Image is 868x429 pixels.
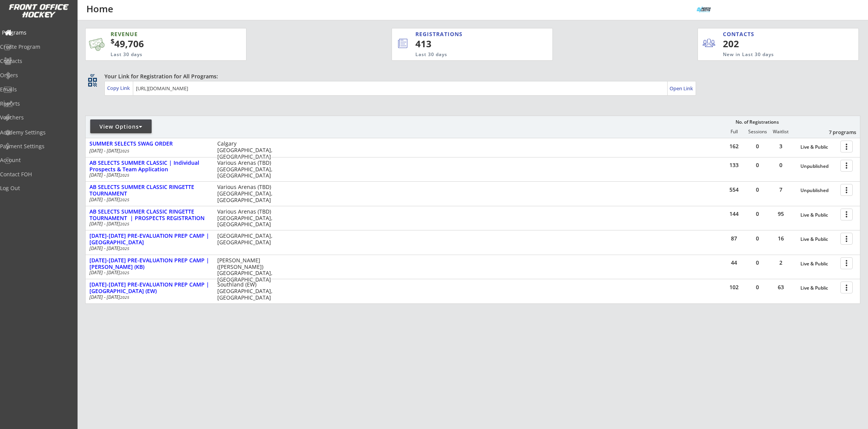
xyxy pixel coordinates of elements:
[746,187,769,192] div: 0
[88,73,97,78] div: qr
[723,144,746,149] div: 162
[120,148,129,154] em: 2025
[89,141,209,147] div: SUMMER SELECTS SWAG ORDER
[89,233,209,246] div: [DATE]-[DATE] PRE-EVALUATION PREP CAMP | [GEOGRAPHIC_DATA]
[87,76,98,88] button: qr_code
[723,51,823,58] div: New in Last 30 days
[723,37,770,50] div: 202
[746,236,769,241] div: 0
[840,282,853,293] button: more_vert
[723,260,746,265] div: 44
[746,285,769,290] div: 0
[800,261,837,267] div: Live & Public
[90,123,152,131] div: View Options
[723,285,746,290] div: 102
[800,188,837,193] div: Unpublished
[840,184,853,196] button: more_vert
[120,221,129,227] em: 2025
[415,30,517,38] div: REGISTRATIONS
[89,246,207,251] div: [DATE] - [DATE]
[769,285,792,290] div: 63
[2,30,71,35] div: Programs
[107,84,131,91] div: Copy Link
[723,211,746,217] div: 144
[800,285,837,291] div: Live & Public
[723,236,746,241] div: 87
[89,209,209,222] div: AB SELECTS SUMMER CLASSIC RINGETTE TOURNAMENT | PROSPECTS REGISTRATION
[670,85,694,92] div: Open Link
[120,270,129,275] em: 2025
[111,37,222,50] div: 49,706
[217,257,278,283] div: [PERSON_NAME] ([PERSON_NAME]) [GEOGRAPHIC_DATA], [GEOGRAPHIC_DATA]
[415,37,527,50] div: 413
[89,282,209,295] div: [DATE]-[DATE] PRE-EVALUATION PREP CAMP | [GEOGRAPHIC_DATA] (EW)
[746,144,769,149] div: 0
[769,144,792,149] div: 3
[746,260,769,265] div: 0
[120,172,129,178] em: 2025
[89,270,207,275] div: [DATE] - [DATE]
[746,211,769,217] div: 0
[670,83,694,94] a: Open Link
[733,119,781,125] div: No. of Registrations
[120,295,129,300] em: 2025
[89,197,207,202] div: [DATE] - [DATE]
[104,73,837,80] div: Your Link for Registration for All Programs:
[217,141,278,160] div: Calgary [GEOGRAPHIC_DATA], [GEOGRAPHIC_DATA]
[840,233,853,245] button: more_vert
[217,282,278,301] div: Southland (EW) [GEOGRAPHIC_DATA], [GEOGRAPHIC_DATA]
[89,149,207,153] div: [DATE] - [DATE]
[800,164,837,169] div: Unpublished
[769,162,792,168] div: 0
[89,184,209,197] div: AB SELECTS SUMMER CLASSIC RINGETTE TOURNAMENT
[89,295,207,300] div: [DATE] - [DATE]
[840,141,853,152] button: more_vert
[800,144,837,150] div: Live & Public
[816,129,856,136] div: 7 programs
[217,233,278,246] div: [GEOGRAPHIC_DATA], [GEOGRAPHIC_DATA]
[723,162,746,168] div: 133
[111,51,209,58] div: Last 30 days
[120,246,129,251] em: 2025
[800,237,837,242] div: Live & Public
[746,162,769,168] div: 0
[769,260,792,265] div: 2
[217,209,278,228] div: Various Arenas (TBD) [GEOGRAPHIC_DATA], [GEOGRAPHIC_DATA]
[723,129,746,134] div: Full
[89,222,207,226] div: [DATE] - [DATE]
[415,51,521,58] div: Last 30 days
[89,173,207,177] div: [DATE] - [DATE]
[769,187,792,192] div: 7
[89,257,209,270] div: [DATE]-[DATE] PRE-EVALUATION PREP CAMP | [PERSON_NAME] (KB)
[769,211,792,217] div: 95
[769,236,792,241] div: 16
[217,160,278,179] div: Various Arenas (TBD) [GEOGRAPHIC_DATA], [GEOGRAPHIC_DATA]
[120,197,129,202] em: 2025
[746,129,769,134] div: Sessions
[840,257,853,269] button: more_vert
[840,209,853,220] button: more_vert
[111,30,209,38] div: REVENUE
[89,160,209,173] div: AB SELECTS SUMMER CLASSIC | Individual Prospects & Team Application
[840,160,853,172] button: more_vert
[723,187,746,192] div: 554
[723,30,758,38] div: CONTACTS
[111,36,114,46] sup: $
[800,212,837,218] div: Live & Public
[769,129,792,134] div: Waitlist
[217,184,278,203] div: Various Arenas (TBD) [GEOGRAPHIC_DATA], [GEOGRAPHIC_DATA]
